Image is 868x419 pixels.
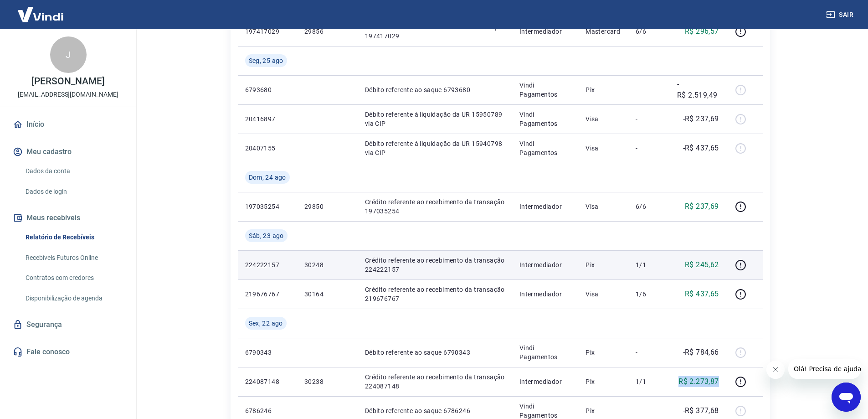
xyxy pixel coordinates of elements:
[636,260,663,269] p: 1/1
[365,22,505,41] p: Crédito referente ao recebimento da transação 197417029
[586,348,621,357] p: Pix
[832,383,861,412] iframe: Botão para abrir a janela de mensagens
[22,289,125,308] a: Disponibilização de agenda
[245,260,290,269] p: 224222157
[304,290,350,299] p: 30164
[11,342,125,362] a: Fale conosco
[245,202,290,211] p: 197035254
[365,348,505,357] p: Débito referente ao saque 6790343
[519,110,571,128] p: Vindi Pagamentos
[249,56,283,65] span: Seg, 25 ago
[249,173,286,182] span: Dom, 24 ago
[22,182,125,201] a: Dados de login
[245,27,290,36] p: 197417029
[11,0,70,28] img: Vindi
[519,290,571,299] p: Intermediador
[365,85,505,94] p: Débito referente ao saque 6793680
[586,260,621,269] p: Pix
[586,144,621,153] p: Visa
[678,376,719,387] p: R$ 2.273,87
[586,406,621,415] p: Pix
[365,256,505,274] p: Crédito referente ao recebimento da transação 224222157
[519,260,571,269] p: Intermediador
[365,406,505,415] p: Débito referente ao saque 6786246
[586,114,621,124] p: Visa
[18,90,118,99] p: [EMAIL_ADDRESS][DOMAIN_NAME]
[519,139,571,157] p: Vindi Pagamentos
[636,290,663,299] p: 1/6
[519,27,571,36] p: Intermediador
[249,231,284,240] span: Sáb, 23 ago
[50,36,87,73] div: J
[586,202,621,211] p: Visa
[245,85,290,94] p: 6793680
[685,201,719,212] p: R$ 237,69
[519,81,571,99] p: Vindi Pagamentos
[11,208,125,228] button: Meus recebíveis
[519,343,571,362] p: Vindi Pagamentos
[365,372,505,391] p: Crédito referente ao recebimento da transação 224087148
[11,142,125,162] button: Meu cadastro
[304,27,350,36] p: 29856
[245,144,290,153] p: 20407155
[22,248,125,267] a: Recebíveis Futuros Online
[677,79,719,101] p: -R$ 2.519,49
[245,290,290,299] p: 219676767
[586,290,621,299] p: Visa
[788,359,861,379] iframe: Mensagem da empresa
[586,377,621,386] p: Pix
[636,202,663,211] p: 6/6
[636,114,663,124] p: -
[365,110,505,128] p: Débito referente à liquidação da UR 15950789 via CIP
[304,202,350,211] p: 29850
[683,347,719,358] p: -R$ 784,66
[636,144,663,153] p: -
[11,114,125,134] a: Início
[766,361,785,379] iframe: Fechar mensagem
[685,259,719,270] p: R$ 245,62
[245,114,290,124] p: 20416897
[249,319,283,328] span: Sex, 22 ago
[22,269,125,287] a: Contratos com credores
[22,228,125,247] a: Relatório de Recebíveis
[685,289,719,300] p: R$ 437,65
[636,406,663,415] p: -
[519,202,571,211] p: Intermediador
[245,348,290,357] p: 6790343
[245,406,290,415] p: 6786246
[636,377,663,386] p: 1/1
[365,139,505,157] p: Débito referente à liquidação da UR 15940798 via CIP
[5,6,77,14] span: Olá! Precisa de ajuda?
[683,405,719,416] p: -R$ 377,68
[31,77,104,86] p: [PERSON_NAME]
[519,377,571,386] p: Intermediador
[636,85,663,94] p: -
[586,27,621,36] p: Mastercard
[365,197,505,216] p: Crédito referente ao recebimento da transação 197035254
[304,377,350,386] p: 30238
[586,85,621,94] p: Pix
[245,377,290,386] p: 224087148
[11,315,125,335] a: Segurança
[365,285,505,303] p: Crédito referente ao recebimento da transação 219676767
[683,114,719,124] p: -R$ 237,69
[636,348,663,357] p: -
[22,162,125,181] a: Dados da conta
[304,260,350,269] p: 30248
[636,27,663,36] p: 6/6
[824,6,857,23] button: Sair
[685,26,719,37] p: R$ 296,57
[683,143,719,154] p: -R$ 437,65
